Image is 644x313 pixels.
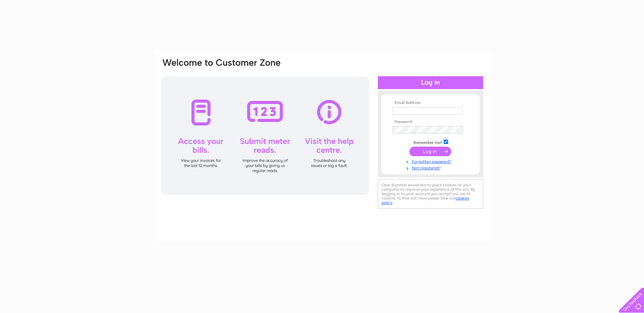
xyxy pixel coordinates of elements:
[378,179,483,209] div: Clear Business would like to place cookies on your computer to improve your experience of the sit...
[409,147,451,156] input: Submit
[391,101,470,105] th: Email Address:
[391,139,470,145] td: Remember me?
[393,164,470,171] a: Not registered?
[382,196,469,205] a: cookies policy
[391,120,470,124] th: Password:
[393,158,470,164] a: Forgotten password?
